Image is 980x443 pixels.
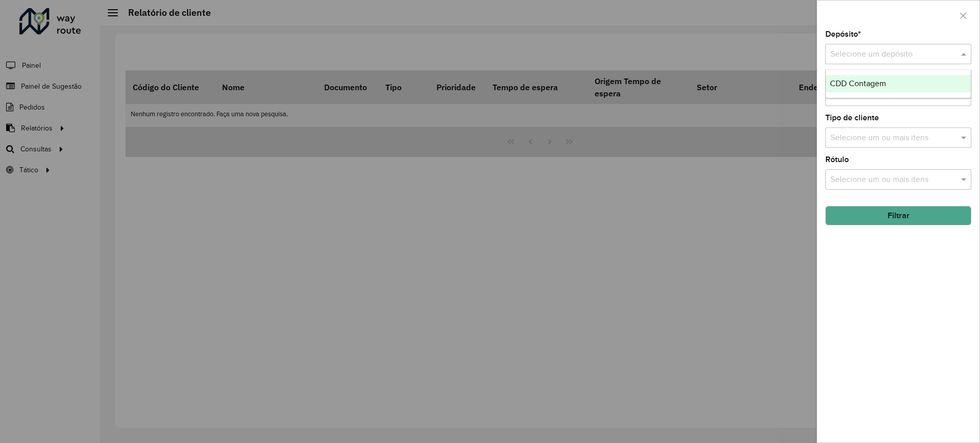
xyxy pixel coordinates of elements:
[830,79,886,88] span: CDD Contagem
[825,69,971,98] ng-dropdown-panel: Options list
[825,153,849,166] label: Rótulo
[825,112,879,124] label: Tipo de cliente
[825,28,861,40] label: Depósito
[825,206,971,225] button: Filtrar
